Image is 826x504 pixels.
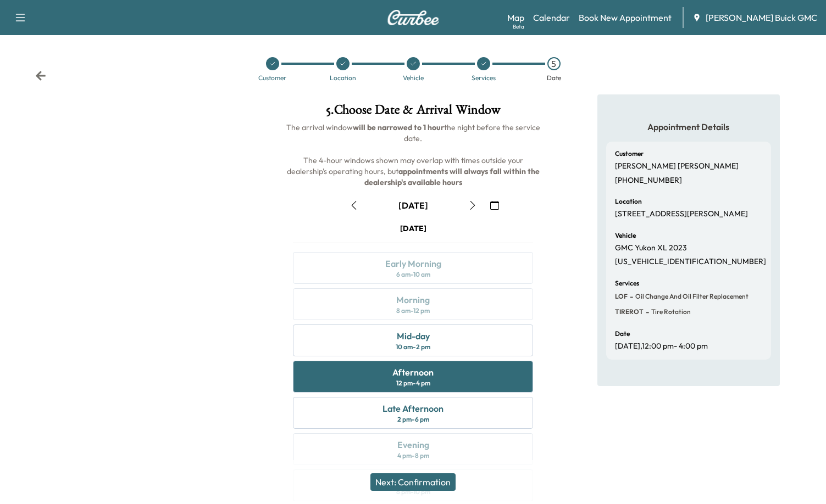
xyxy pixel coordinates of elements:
h6: Location [615,198,642,205]
button: Next: Confirmation [370,473,456,491]
div: 10 am - 2 pm [396,343,430,351]
div: Location [330,75,356,81]
div: Vehicle [403,75,424,81]
span: TIREROT [615,307,644,316]
b: will be narrowed to 1 hour [353,122,444,132]
p: [DATE] , 12:00 pm - 4:00 pm [615,341,708,351]
span: Oil Change and Oil Filter Replacement [633,292,749,301]
div: 5 [547,57,561,70]
h5: Appointment Details [606,121,771,133]
span: [PERSON_NAME] Buick GMC [706,11,817,24]
h6: Date [615,331,630,337]
div: Beta [513,23,524,31]
span: - [644,306,649,317]
span: Tire Rotation [649,307,691,316]
p: [PERSON_NAME] [PERSON_NAME] [615,161,739,171]
div: Late Afternoon [382,402,444,415]
div: 2 pm - 6 pm [397,415,429,424]
p: [PHONE_NUMBER] [615,176,682,186]
div: Mid-day [397,329,430,343]
h1: 5 . Choose Date & Arrival Window [284,103,542,122]
span: The arrival window the night before the service date. The 4-hour windows shown may overlap with t... [286,122,542,187]
div: Services [472,75,496,81]
h6: Vehicle [615,232,636,239]
div: Afternoon [392,366,434,379]
p: GMC Yukon XL 2023 [615,243,687,253]
b: appointments will always fall within the dealership's available hours [364,166,541,187]
p: [STREET_ADDRESS][PERSON_NAME] [615,209,748,219]
a: Book New Appointment [579,11,672,24]
div: [DATE] [398,199,428,211]
div: Customer [258,75,286,81]
div: 12 pm - 4 pm [396,379,430,388]
h6: Customer [615,150,644,157]
p: [US_VEHICLE_IDENTIFICATION_NUMBER] [615,257,766,267]
h6: Services [615,280,639,287]
span: - [628,291,633,302]
div: Date [547,75,561,81]
a: MapBeta [507,11,524,24]
div: [DATE] [400,223,426,234]
span: LOF [615,292,628,301]
a: Calendar [533,11,570,24]
img: Curbee Logo [387,10,440,25]
div: Back [35,70,46,81]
